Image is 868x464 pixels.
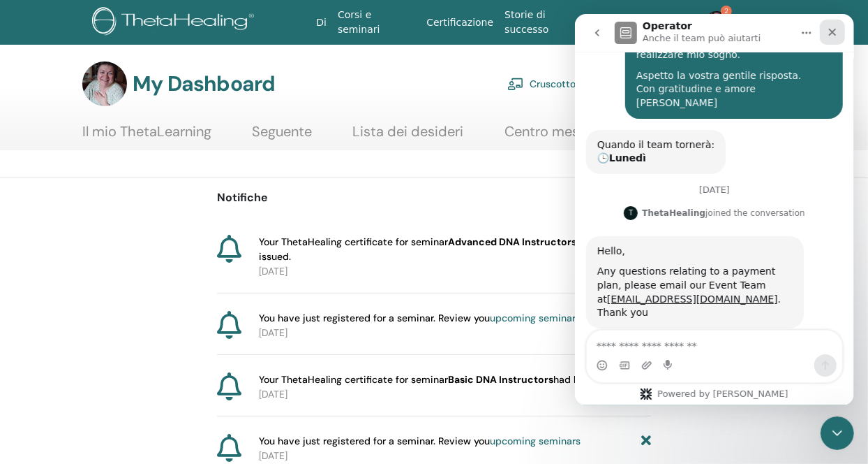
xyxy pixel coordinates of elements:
p: [DATE] [259,264,651,279]
span: Your ThetaHealing certificate for seminar had been issued. [259,372,631,387]
iframe: Intercom live chat [821,416,854,450]
a: Storie di successo [499,2,597,43]
p: [DATE] [259,449,651,463]
a: Seguente [252,123,312,150]
a: upcoming seminars [490,312,581,324]
img: logo.png [92,7,259,38]
a: Centro messaggi [504,123,613,150]
a: Corsi e seminari [332,2,421,43]
a: Risorse [597,10,643,36]
iframe: Intercom live chat [575,14,854,405]
span: You have just registered for a seminar. Review you [259,434,581,449]
a: Certificazione [421,10,499,36]
span: 2 [721,6,732,17]
b: Basic DNA Instructors [448,373,553,386]
span: You have just registered for a seminar. Review you [259,311,581,326]
a: Cruscotto istruttore [507,68,622,99]
a: Lista dei desideri [353,123,464,150]
p: [DATE] [259,326,651,340]
b: Advanced DNA Instructors [448,235,576,248]
img: default.jpg [705,11,728,34]
a: Il mio ThetaLearning [82,123,211,150]
span: Your ThetaHealing certificate for seminar had been issued. [259,235,641,264]
a: Di [310,10,332,36]
img: chalkboard-teacher.svg [507,78,524,90]
img: default.jpg [82,61,127,106]
a: Negozio [643,10,694,36]
h3: My Dashboard [133,71,275,96]
a: upcoming seminars [490,435,581,447]
p: [DATE] [259,387,651,402]
p: Notifiche [217,189,651,206]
